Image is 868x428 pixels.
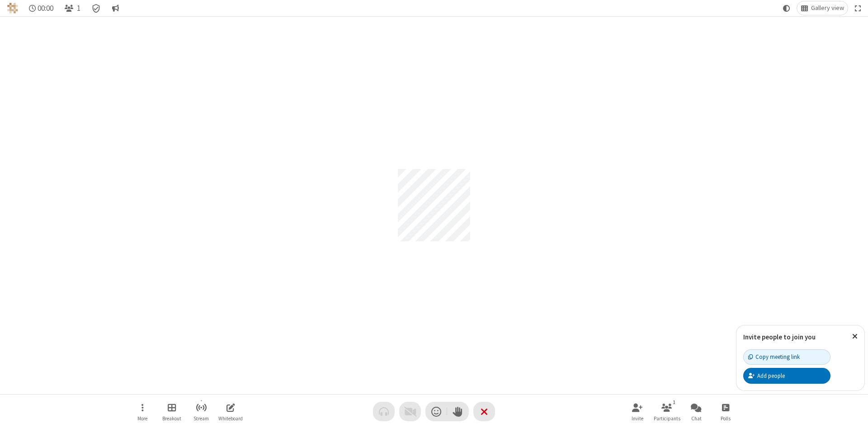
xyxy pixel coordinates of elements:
[797,1,848,15] button: Change layout
[425,402,447,421] button: Send a reaction
[137,416,147,421] span: More
[108,1,123,15] button: Conversation
[447,402,469,421] button: Raise hand
[851,1,865,15] button: Fullscreen
[811,5,844,12] span: Gallery view
[373,402,395,421] button: Audio problem - check your Internet connection or call by phone
[188,399,215,424] button: Start streaming
[88,1,105,15] div: Meeting details Encryption enabled
[38,4,53,13] span: 00:00
[691,416,702,421] span: Chat
[193,416,209,421] span: Stream
[158,399,185,424] button: Manage Breakout Rooms
[399,402,421,421] button: Video
[743,368,830,383] button: Add people
[654,416,680,421] span: Participants
[670,398,678,406] div: 1
[473,402,495,421] button: End or leave meeting
[632,416,643,421] span: Invite
[218,416,243,421] span: Whiteboard
[743,349,830,365] button: Copy meeting link
[217,399,244,424] button: Open shared whiteboard
[77,4,80,13] span: 1
[748,353,800,361] div: Copy meeting link
[129,399,156,424] button: Open menu
[7,3,18,14] img: QA Selenium DO NOT DELETE OR CHANGE
[162,416,181,421] span: Breakout
[25,1,57,15] div: Timer
[779,1,794,15] button: Using system theme
[624,399,651,424] button: Invite participants (Alt+I)
[653,399,680,424] button: Open participant list
[61,1,84,15] button: Open participant list
[721,416,731,421] span: Polls
[743,333,816,341] label: Invite people to join you
[712,399,739,424] button: Open poll
[845,325,864,348] button: Close popover
[683,399,710,424] button: Open chat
